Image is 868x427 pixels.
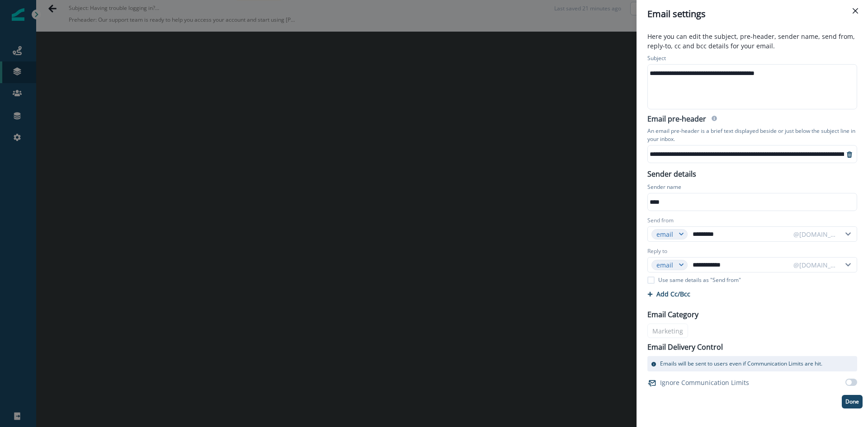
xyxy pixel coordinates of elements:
p: An email pre-header is a brief text displayed beside or just below the subject line in your inbox. [647,125,857,145]
p: Email Delivery Control [647,342,723,352]
p: Ignore Communication Limits [660,378,749,387]
label: Reply to [647,247,667,255]
svg: remove-preheader [846,151,853,158]
p: Email Category [647,309,698,320]
p: Here you can edit the subject, pre-header, sender name, send from, reply-to, cc and bcc details f... [642,32,863,52]
button: Add Cc/Bcc [647,290,690,298]
p: Use same details as "Send from" [658,276,741,284]
p: Done [845,399,859,405]
label: Send from [647,216,674,225]
p: Sender details [642,167,702,179]
button: Close [848,4,863,18]
p: Emails will be sent to users even if Communication Limits are hit. [660,360,822,368]
div: email [656,260,675,270]
h2: Email pre-header [647,115,706,125]
div: email [656,230,675,239]
div: @[DOMAIN_NAME] [793,260,837,270]
button: Done [842,395,863,408]
p: Sender name [647,183,681,193]
div: @[DOMAIN_NAME] [793,230,837,239]
p: Subject [647,54,666,64]
div: Email settings [647,7,857,21]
